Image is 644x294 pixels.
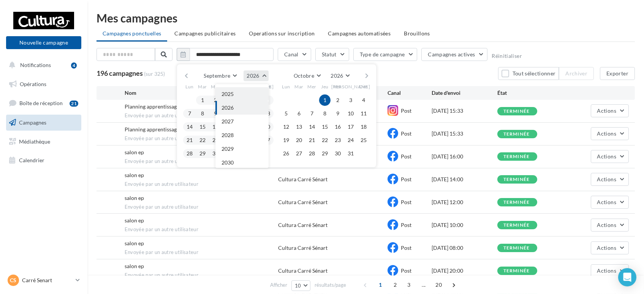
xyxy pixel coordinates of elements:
[503,246,530,251] div: terminée
[432,221,497,229] div: [DATE] 10:00
[19,157,44,163] span: Calendrier
[222,132,234,138] span: 2028
[204,72,230,79] span: Septembre
[215,115,269,128] button: 2027
[278,244,328,252] div: Cultura Carré Sénart
[215,156,269,169] button: 2030
[332,148,343,159] button: 30
[6,273,81,288] a: CS Carré Senart
[503,132,530,137] div: terminée
[201,70,239,81] button: Septembre
[401,153,411,160] span: Post
[345,94,356,106] button: 3
[197,148,208,159] button: 29
[388,89,431,97] div: Canal
[321,83,329,90] span: Jeu
[278,176,328,183] div: Cultura Carré Sénart
[428,51,475,58] span: Campagnes actives
[5,134,83,150] a: Médiathèque
[319,148,331,159] button: 29
[432,107,497,115] div: [DATE] 15:33
[184,108,195,119] button: 7
[210,148,221,159] button: 30
[125,240,144,246] span: salon ep
[306,108,318,119] button: 7
[70,101,78,107] div: 21
[432,267,497,275] div: [DATE] 20:00
[597,153,616,160] span: Actions
[432,89,497,97] div: Date d'envoi
[97,12,635,24] div: Mes campagnes
[597,130,616,137] span: Actions
[5,95,83,111] a: Boîte de réception21
[503,154,530,159] div: terminée
[210,121,221,133] button: 16
[432,279,445,291] span: 20
[211,83,220,90] span: Mer
[401,176,411,182] span: Post
[306,148,318,159] button: 28
[270,281,287,289] span: Afficher
[345,148,356,159] button: 31
[306,134,318,146] button: 21
[280,134,292,146] button: 19
[125,195,144,201] span: salon ep
[22,276,73,284] p: Carré Senart
[291,280,311,291] button: 10
[294,72,314,79] span: Octobre
[280,108,292,119] button: 5
[5,152,83,168] a: Calendrier
[597,199,616,205] span: Actions
[215,142,269,156] button: 2029
[597,244,616,251] span: Actions
[125,172,144,178] span: salon ep
[600,67,635,80] button: Exporter
[280,121,292,133] button: 12
[197,108,208,119] button: 8
[293,108,305,119] button: 6
[618,268,636,286] div: Open Intercom Messenger
[328,70,352,81] button: 2026
[215,87,269,101] button: 2025
[401,107,411,114] span: Post
[591,264,629,277] button: Actions
[222,118,234,125] span: 2027
[197,121,208,133] button: 15
[19,138,50,144] span: Médiathèque
[291,70,323,81] button: Octobre
[345,134,356,146] button: 24
[278,48,311,61] button: Canal
[597,222,616,228] span: Actions
[432,130,497,137] div: [DATE] 15:33
[401,222,411,228] span: Post
[591,219,629,232] button: Actions
[184,148,195,159] button: 28
[19,119,46,126] span: Campagnes
[125,204,278,211] span: Envoyée par un autre utilisateur
[222,104,234,111] span: 2026
[210,94,221,106] button: 2
[263,83,272,90] span: Dim
[328,30,391,37] span: Campagnes automatisées
[20,81,46,87] span: Opérations
[331,72,343,79] span: 2026
[210,108,221,119] button: 9
[404,30,430,37] span: Brouillons
[358,94,369,106] button: 4
[315,281,346,289] span: résultats/page
[319,134,331,146] button: 22
[197,134,208,146] button: 22
[278,267,328,275] div: Cultura Carré Sénart
[432,244,497,252] div: [DATE] 08:00
[184,121,195,133] button: 14
[215,128,269,142] button: 2028
[503,268,530,273] div: terminée
[315,48,349,61] button: Statut
[306,121,318,133] button: 14
[295,283,301,289] span: 10
[492,53,522,59] button: Réinitialiser
[125,112,278,119] span: Envoyée par un autre utilisateur
[10,276,17,284] span: CS
[125,135,278,142] span: Envoyée par un autre utilisateur
[222,91,234,97] span: 2025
